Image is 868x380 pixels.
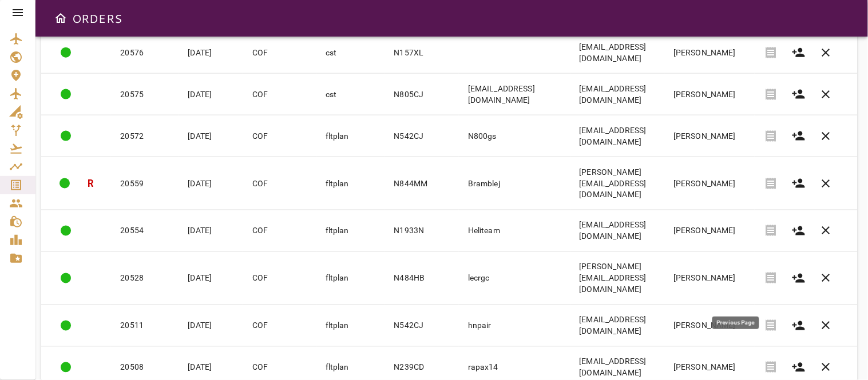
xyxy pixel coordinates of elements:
[812,39,840,66] button: Cancel order
[819,87,833,101] span: clear
[819,319,833,333] span: clear
[49,7,72,30] button: Open drawer
[819,129,833,143] span: clear
[785,122,812,150] button: Create customer
[570,210,665,252] td: [EMAIL_ADDRESS][DOMAIN_NAME]
[785,312,812,339] button: Create customer
[459,115,570,157] td: N800gs
[61,89,71,99] div: COMPLETED
[385,115,459,157] td: N542CJ
[243,74,316,115] td: COF
[316,305,385,347] td: fltplan
[243,115,316,157] td: COF
[570,74,665,115] td: [EMAIL_ADDRESS][DOMAIN_NAME]
[61,273,71,283] div: COMPLETED
[819,271,833,285] span: clear
[111,305,179,347] td: 20511
[72,9,122,27] h6: ORDERS
[61,47,71,58] div: COMPLETED
[179,32,243,74] td: [DATE]
[785,81,812,108] button: Create customer
[61,131,71,141] div: COMPLETED
[111,210,179,252] td: 20554
[664,115,755,157] td: [PERSON_NAME]
[819,46,833,59] span: clear
[459,210,570,252] td: Heliteam
[316,210,385,252] td: fltplan
[179,210,243,252] td: [DATE]
[758,39,785,66] span: Invoice order
[819,361,833,374] span: clear
[459,252,570,305] td: lecrgc
[459,74,570,115] td: [EMAIL_ADDRESS][DOMAIN_NAME]
[243,157,316,210] td: COF
[385,32,459,74] td: N157XL
[812,312,840,339] button: Cancel order
[664,32,755,74] td: [PERSON_NAME]
[812,170,840,197] button: Cancel order
[88,177,93,190] h3: R
[570,252,665,305] td: [PERSON_NAME][EMAIL_ADDRESS][DOMAIN_NAME]
[812,217,840,245] button: Cancel order
[785,265,812,292] button: Create customer
[385,74,459,115] td: N805CJ
[459,157,570,210] td: Bramblej
[758,170,785,197] span: Invoice order
[179,115,243,157] td: [DATE]
[812,81,840,108] button: Cancel order
[819,177,833,190] span: clear
[243,32,316,74] td: COF
[61,321,71,331] div: COMPLETED
[179,305,243,347] td: [DATE]
[664,157,755,210] td: [PERSON_NAME]
[785,39,812,66] button: Create customer
[664,305,755,347] td: [PERSON_NAME]
[812,265,840,292] button: Cancel order
[243,210,316,252] td: COF
[819,224,833,238] span: clear
[61,362,71,373] div: COMPLETED
[664,74,755,115] td: [PERSON_NAME]
[385,210,459,252] td: N1933N
[570,157,665,210] td: [PERSON_NAME][EMAIL_ADDRESS][DOMAIN_NAME]
[111,32,179,74] td: 20576
[243,305,316,347] td: COF
[61,226,71,236] div: COMPLETED
[111,115,179,157] td: 20572
[758,265,785,292] span: Invoice order
[570,115,665,157] td: [EMAIL_ADDRESS][DOMAIN_NAME]
[316,74,385,115] td: cst
[664,210,755,252] td: [PERSON_NAME]
[60,178,70,189] div: COMPLETED
[179,74,243,115] td: [DATE]
[785,170,812,197] button: Create customer
[459,305,570,347] td: hnpair
[111,252,179,305] td: 20528
[316,32,385,74] td: cst
[385,252,459,305] td: N484HB
[111,74,179,115] td: 20575
[664,252,755,305] td: [PERSON_NAME]
[785,217,812,245] button: Create customer
[758,122,785,150] span: Invoice order
[758,81,785,108] span: Invoice order
[179,157,243,210] td: [DATE]
[570,32,665,74] td: [EMAIL_ADDRESS][DOMAIN_NAME]
[758,217,785,245] span: Invoice order
[385,157,459,210] td: N844MM
[758,312,785,339] span: Invoice order
[179,252,243,305] td: [DATE]
[243,252,316,305] td: COF
[385,305,459,347] td: N542CJ
[111,157,179,210] td: 20559
[316,157,385,210] td: fltplan
[570,305,665,347] td: [EMAIL_ADDRESS][DOMAIN_NAME]
[316,252,385,305] td: fltplan
[316,115,385,157] td: fltplan
[812,122,840,150] button: Cancel order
